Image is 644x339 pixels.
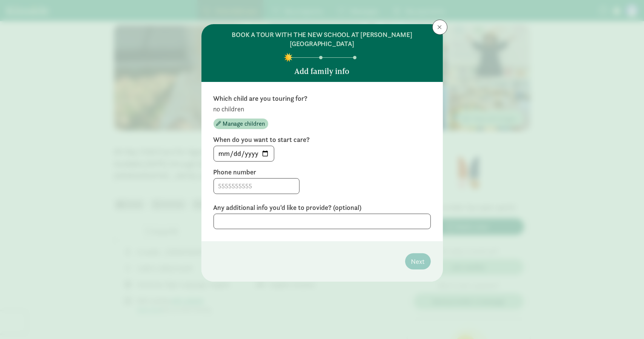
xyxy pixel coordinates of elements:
[405,253,431,270] button: Next
[214,179,299,194] input: 5555555555
[214,135,431,144] label: When do you want to start care?
[411,256,425,267] span: Next
[214,30,431,48] h6: BOOK A TOUR WITH THE NEW SCHOOL AT [PERSON_NAME][GEOGRAPHIC_DATA]
[214,119,268,129] button: Manage children
[214,168,431,177] label: Phone number
[295,67,350,76] h5: Add family info
[223,119,265,128] span: Manage children
[214,105,431,114] p: no children
[214,94,431,103] label: Which child are you touring for?
[214,203,431,212] label: Any additional info you'd like to provide? (optional)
